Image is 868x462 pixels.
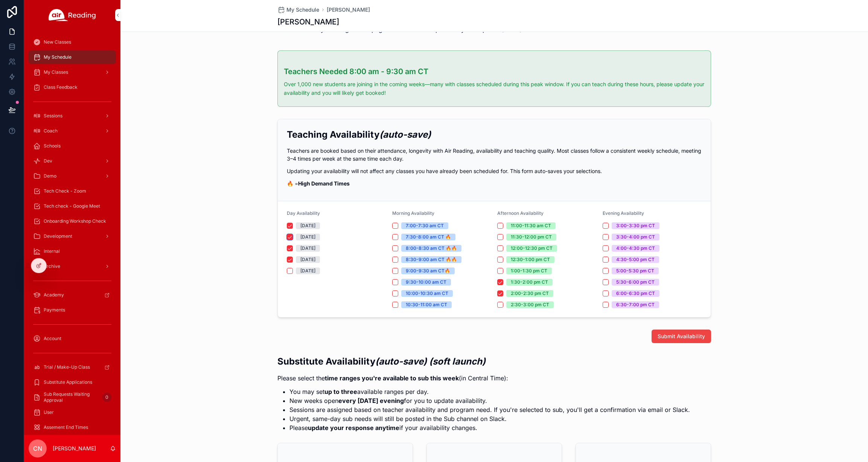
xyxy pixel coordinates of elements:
[29,65,116,79] a: My Classes
[44,307,65,313] span: Payments
[29,375,116,389] a: Substitute Applications
[29,288,116,302] a: Academy
[53,445,96,452] p: [PERSON_NAME]
[287,167,702,175] p: Updating your availability will not affect any classes you have already been scheduled for. This ...
[338,397,404,404] strong: every [DATE] evening
[406,301,447,308] div: 10:30-11:00 am CT
[375,356,486,367] em: (auto-save) (soft launch)
[44,218,106,224] span: Onboarding Workshop Check
[29,229,116,243] a: Development
[327,6,370,14] a: [PERSON_NAME]
[44,409,54,415] span: User
[284,66,705,97] div: ### Teachers Needed 8:00 am - 9:30 am CT Over 1,000 new students are joining in the coming weeks—...
[289,405,690,414] li: Sessions are assigned based on teacher availability and program need. If you're selected to sub, ...
[287,210,320,216] span: Day Availability
[44,39,71,45] span: New Classes
[29,50,116,64] a: My Schedule
[44,113,62,119] span: Sessions
[29,214,116,228] a: Onboarding Workshop Check
[497,210,544,216] span: Afternoon Availability
[33,444,42,453] span: CN
[511,234,552,240] div: 11:30-12:00 pm CT
[29,260,116,273] a: Archive
[289,387,690,396] li: You may set available ranges per day.
[29,81,116,94] a: Class Feedback
[44,143,61,149] span: Schools
[379,129,431,140] em: (auto-save)
[44,336,61,342] span: Account
[406,222,444,229] div: 7:00-7:30 am CT
[289,423,690,432] li: Please if your availability changes.
[29,391,116,404] a: Sub Requests Waiting Approval0
[511,301,549,308] div: 2:30-3:00 pm CT
[287,179,702,187] p: 🔥 =
[44,69,68,75] span: My Classes
[298,180,350,187] strong: High Demand Times
[511,222,551,229] div: 11:00-11:30 am CT
[616,279,655,286] div: 5:30-6:00 pm CT
[616,256,655,263] div: 4:30-5:00 pm CT
[29,35,116,49] a: New Classes
[616,245,655,252] div: 4:00-4:30 pm CT
[300,245,315,252] div: [DATE]
[284,66,705,77] h3: Teachers Needed 8:00 am - 9:30 am CT
[511,267,547,274] div: 1:00-1:30 pm CT
[511,279,548,286] div: 1:30-2:00 pm CT
[616,290,655,297] div: 6:00-6:30 pm CT
[300,267,315,274] div: [DATE]
[29,199,116,213] a: Tech check - Google Meet
[44,173,56,179] span: Demo
[44,84,78,90] span: Class Feedback
[29,360,116,374] a: Trial / Make-Up Class
[49,9,96,21] img: App logo
[44,233,72,239] span: Development
[392,210,434,216] span: Morning Availability
[44,263,60,269] span: Archive
[616,267,654,274] div: 5:00-5:30 pm CT
[511,256,550,263] div: 12:30-1:00 pm CT
[277,374,690,383] p: Please select the (in Central Time):
[29,169,116,183] a: Demo
[29,245,116,258] a: Internal
[289,414,690,423] li: Urgent, same-day sub needs will still be posted in the Sub channel on Slack.
[287,147,702,163] p: Teachers are booked based on their attendance, longevity with Air Reading, availability and teach...
[29,332,116,345] a: Account
[286,6,319,14] span: My Schedule
[511,290,549,297] div: 2:00-2:30 pm CT
[29,109,116,123] a: Sessions
[29,421,116,434] a: Assement End Times
[29,139,116,153] a: Schools
[44,391,99,403] span: Sub Requests Waiting Approval
[616,234,655,240] div: 3:30-4:00 pm CT
[102,393,111,402] div: 0
[277,355,690,368] h2: Substitute Availability
[29,303,116,317] a: Payments
[406,245,457,252] div: 8:00-8:30 am CT 🔥🔥
[511,245,553,252] div: 12:00-12:30 pm CT
[300,234,315,240] div: [DATE]
[44,158,52,164] span: Dev
[29,154,116,168] a: Dev
[44,188,86,194] span: Tech Check - Zoom
[24,30,120,435] div: scrollable content
[44,54,72,60] span: My Schedule
[406,290,448,297] div: 10:00-10:30 am CT
[406,234,451,240] div: 7:30-8:00 am CT 🔥
[616,222,655,229] div: 3:00-3:30 pm CT
[277,17,339,27] h1: [PERSON_NAME]
[324,388,357,395] strong: up to three
[658,333,705,340] span: Submit Availability
[616,301,655,308] div: 6:30-7:00 pm CT
[44,424,88,430] span: Assement End Times
[44,364,90,370] span: Trial / Make-Up Class
[44,379,92,385] span: Substitute Applications
[406,279,446,286] div: 9:30-10:00 am CT
[308,424,399,432] strong: update your response anytime
[29,124,116,138] a: Coach
[406,267,450,274] div: 9:00-9:30 am CT🔥
[29,184,116,198] a: Tech Check - Zoom
[406,256,457,263] div: 8:30-9:00 am CT 🔥🔥
[29,406,116,419] a: User
[289,396,690,405] li: New weeks open for you to update availability.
